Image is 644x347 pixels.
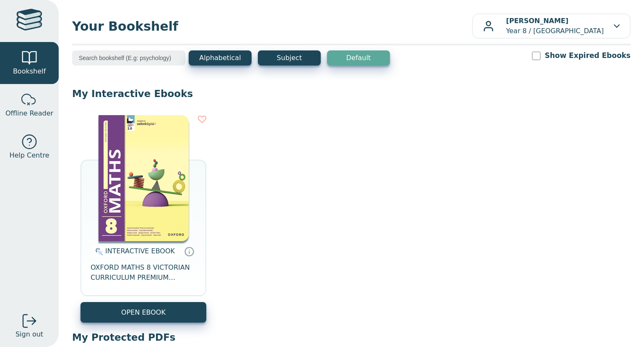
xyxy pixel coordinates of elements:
[545,50,631,61] label: Show Expired Ebooks
[72,331,631,344] p: My Protected PDFs
[93,247,103,257] img: interactive.svg
[506,17,569,25] b: [PERSON_NAME]
[13,66,46,76] span: Bookshelf
[105,247,175,255] span: INTERACTIVE EBOOK
[506,16,604,36] p: Year 8 / [GEOGRAPHIC_DATA]
[91,263,196,283] span: OXFORD MATHS 8 VICTORIAN CURRICULUM PREMIUM DIGITAL ACCESS 2E
[16,329,43,339] span: Sign out
[72,17,472,36] span: Your Bookshelf
[9,150,49,160] span: Help Centre
[258,50,321,66] button: Subject
[327,50,390,66] button: Default
[99,115,189,241] img: e919e36a-318c-44e4-b2c1-4f0fdaae4347.png
[72,87,631,100] p: My Interactive Ebooks
[472,13,631,39] button: [PERSON_NAME]Year 8 / [GEOGRAPHIC_DATA]
[80,302,206,323] button: OPEN EBOOK
[72,50,185,66] input: Search bookshelf (E.g: psychology)
[184,246,194,256] a: Interactive eBooks are accessed online via the publisher’s portal. They contain interactive resou...
[5,108,53,118] span: Offline Reader
[189,50,252,66] button: Alphabetical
